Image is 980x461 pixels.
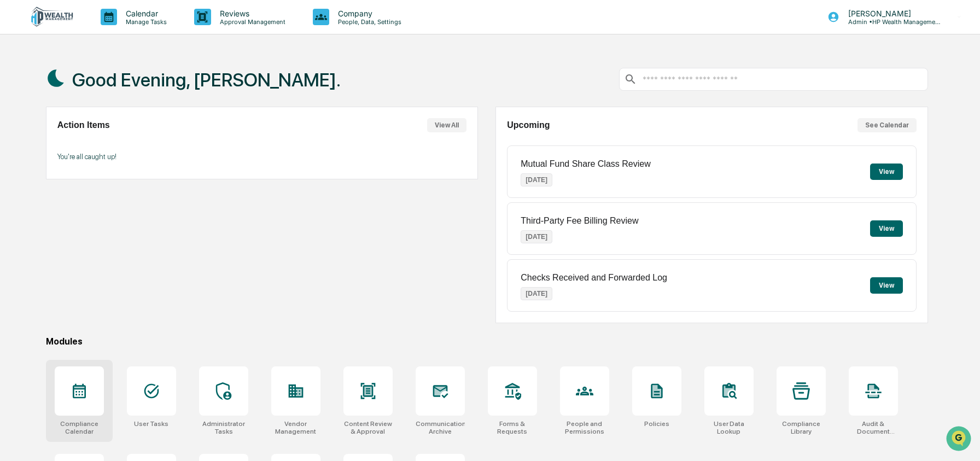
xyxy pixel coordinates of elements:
div: Content Review & Approval [343,420,393,435]
p: People, Data, Settings [329,18,407,26]
div: Administrator Tasks [199,420,248,435]
div: Modules [46,336,928,347]
p: [DATE] [521,230,552,243]
p: Third-Party Fee Billing Review [521,216,638,226]
p: Company [329,9,407,18]
div: 🗄️ [79,139,88,148]
h1: Good Evening, [PERSON_NAME]. [72,69,341,91]
div: We're offline, we'll be back soon [37,95,143,103]
img: logo [26,7,79,27]
div: User Data Lookup [704,420,754,435]
a: 🔎Data Lookup [7,154,73,174]
button: View [870,220,903,237]
div: 🖐️ [11,139,20,148]
button: View All [427,118,466,132]
p: [DATE] [521,287,552,300]
span: Attestations [90,138,136,149]
div: Communications Archive [416,420,465,435]
button: See Calendar [857,118,917,132]
a: 🗄️Attestations [75,133,140,153]
span: Pylon [109,185,132,194]
div: Compliance Calendar [55,420,104,435]
div: Audit & Document Logs [849,420,898,435]
div: Compliance Library [777,420,826,435]
p: [DATE] [521,173,552,186]
img: 1746055101610-c473b297-6a78-478c-a979-82029cc54cd1 [11,84,31,103]
div: User Tasks [134,420,168,428]
div: Start new chat [37,84,179,95]
p: You're all caught up! [57,153,466,161]
p: Mutual Fund Share Class Review [521,159,650,169]
div: People and Permissions [560,420,609,435]
span: Preclearance [22,138,71,149]
p: Checks Received and Forwarded Log [521,273,667,283]
p: Approval Management [211,18,291,26]
div: Policies [644,420,669,428]
span: Data Lookup [22,159,69,170]
div: Forms & Requests [488,420,537,435]
button: View [870,277,903,294]
a: Powered byPylon [77,185,132,194]
p: Calendar [117,9,172,18]
p: How can we help? [11,23,199,40]
button: Start new chat [186,87,199,100]
p: Reviews [211,9,291,18]
p: Manage Tasks [117,18,172,26]
iframe: Open customer support [945,425,975,454]
h2: Upcoming [507,120,550,130]
button: View [870,164,903,180]
div: Vendor Management [271,420,320,435]
a: 🖐️Preclearance [7,133,75,153]
div: 🔎 [11,160,20,168]
p: [PERSON_NAME] [839,9,941,18]
p: Admin • HP Wealth Management, LLC [839,18,941,26]
h2: Action Items [57,120,110,130]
